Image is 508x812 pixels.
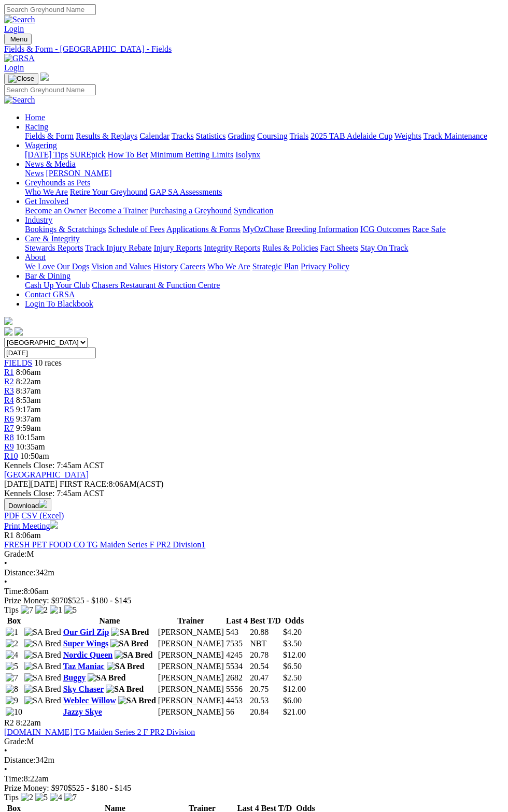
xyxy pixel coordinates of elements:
[424,132,487,140] a: Track Maintenance
[25,197,68,206] a: Get Involved
[283,673,302,682] span: $2.50
[25,243,83,252] a: Stewards Reports
[4,377,14,386] a: R2
[25,169,504,178] div: News & Media
[25,187,504,197] div: Greyhounds as Pets
[6,707,22,717] img: 10
[4,498,51,511] button: Download
[4,45,504,54] a: Fields & Form - [GEOGRAPHIC_DATA] - Fields
[25,113,45,122] a: Home
[16,368,41,376] span: 8:06am
[4,433,14,442] span: R8
[21,511,64,520] a: CSV (Excel)
[25,225,504,234] div: Industry
[225,673,248,683] td: 2682
[180,262,205,271] a: Careers
[158,639,224,649] td: [PERSON_NAME]
[158,695,224,706] td: [PERSON_NAME]
[283,616,306,626] th: Odds
[225,707,248,717] td: 56
[25,169,44,178] a: News
[204,243,260,252] a: Integrity Reports
[15,327,23,336] img: twitter.svg
[118,696,156,705] img: SA Bred
[25,150,504,160] div: Wagering
[16,424,41,432] span: 9:59am
[4,765,7,774] span: •
[196,132,226,140] a: Statistics
[4,540,205,549] a: FRESH PET FOOD CO TG Maiden Series F PR2 Division1
[24,662,61,671] img: SA Bred
[25,253,46,262] a: About
[24,685,61,694] img: SA Bred
[8,75,34,83] img: Close
[4,34,32,45] button: Toggle navigation
[234,206,273,215] a: Syndication
[4,511,19,520] a: PDF
[10,35,27,43] span: Menu
[249,639,281,649] td: NBT
[25,271,70,280] a: Bar & Dining
[225,684,248,694] td: 5556
[64,605,77,615] img: 5
[64,793,77,802] img: 7
[110,639,148,648] img: SA Bred
[4,73,38,84] button: Toggle navigation
[35,605,48,615] img: 2
[4,774,24,783] span: Time:
[283,707,306,716] span: $21.00
[4,568,504,577] div: 342m
[4,587,24,596] span: Time:
[150,150,233,159] a: Minimum Betting Limits
[360,243,408,252] a: Stay On Track
[24,673,61,683] img: SA Bred
[4,568,35,577] span: Distance:
[25,206,504,215] div: Get Involved
[4,746,7,755] span: •
[4,549,27,558] span: Grade:
[25,206,87,215] a: Become an Owner
[4,793,19,802] span: Tips
[25,132,74,140] a: Fields & Form
[35,793,48,802] img: 5
[4,718,14,727] span: R2
[115,650,152,660] img: SA Bred
[4,489,504,498] div: Kennels Close: 7:45am ACST
[4,24,24,33] a: Login
[24,639,61,648] img: SA Bred
[60,480,163,488] span: 8:06AM(ACST)
[4,587,504,596] div: 8:06am
[4,559,7,568] span: •
[63,685,104,693] a: Sky Chaser
[4,4,96,15] input: Search
[4,327,12,336] img: facebook.svg
[225,695,248,706] td: 4453
[25,225,106,234] a: Bookings & Scratchings
[68,596,132,605] span: $525 - $180 - $145
[394,132,421,140] a: Weights
[283,685,306,693] span: $12.00
[360,225,410,234] a: ICG Outcomes
[283,639,302,648] span: $3.50
[16,396,41,404] span: 8:53am
[225,616,248,626] th: Last 4
[311,132,392,140] a: 2025 TAB Adelaide Cup
[25,215,52,224] a: Industry
[16,718,41,727] span: 8:22am
[4,774,504,784] div: 8:22am
[63,673,86,682] a: Buggy
[225,650,248,660] td: 4245
[4,511,504,520] div: Download
[4,396,14,404] span: R4
[25,234,80,243] a: Care & Integrity
[158,627,224,637] td: [PERSON_NAME]
[89,206,148,215] a: Become a Trainer
[158,673,224,683] td: [PERSON_NAME]
[252,262,299,271] a: Strategic Plan
[24,628,61,637] img: SA Bred
[88,673,125,683] img: SA Bred
[4,84,96,95] input: Search
[283,628,302,636] span: $4.20
[108,225,164,234] a: Schedule of Fees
